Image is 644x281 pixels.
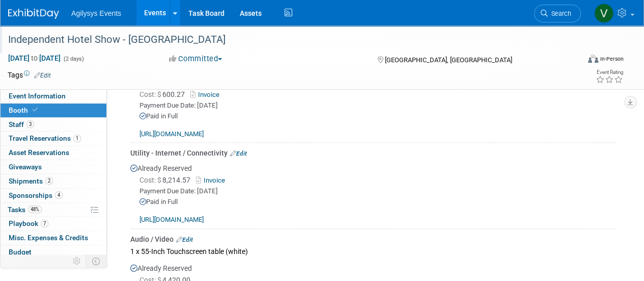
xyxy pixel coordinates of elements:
[139,197,616,207] div: Paid in Full
[594,4,613,23] img: Vaitiare Munoz
[9,148,69,157] span: Asset Reservations
[139,130,204,138] a: [URL][DOMAIN_NAME]
[139,216,204,223] a: [URL][DOMAIN_NAME]
[534,5,581,22] a: Search
[8,9,59,19] img: ExhibitDay
[1,245,106,259] a: Budget
[86,254,107,268] td: Toggle Event Tabs
[68,254,86,268] td: Personalize Event Tab Strip
[1,160,106,174] a: Giveaways
[33,107,38,113] i: Booth reservation complete
[5,31,571,49] div: Independent Hotel Show - [GEOGRAPHIC_DATA]
[1,203,106,217] a: Tasks48%
[1,146,106,160] a: Asset Reservations
[1,104,106,117] a: Booth
[176,236,193,243] a: Edit
[139,90,162,98] span: Cost: $
[139,176,162,184] span: Cost: $
[1,132,106,145] a: Travel Reservations1
[8,70,51,80] td: Tags
[41,220,48,227] span: 7
[9,234,88,242] span: Misc. Expenses & Credits
[1,89,106,103] a: Event Information
[9,120,34,129] span: Staff
[139,90,189,98] span: 600.27
[9,106,40,114] span: Booth
[130,244,616,258] div: 1 x 55-Inch Touchscreen table (white)
[130,72,616,139] div: Already Reserved
[26,120,34,128] span: 3
[596,70,623,75] div: Event Rating
[230,150,247,157] a: Edit
[71,9,121,17] span: Agilysys Events
[139,112,616,121] div: Paid in Full
[548,10,571,17] span: Search
[9,248,32,256] span: Budget
[130,158,616,225] div: Already Reserved
[9,191,63,199] span: Sponsorships
[8,54,61,63] span: [DATE] [DATE]
[196,176,229,184] a: Invoice
[130,234,616,244] div: Audio / Video
[139,101,616,111] div: Payment Due Date: [DATE]
[190,91,223,98] a: Invoice
[9,219,48,227] span: Playbook
[8,206,42,214] span: Tasks
[34,72,51,79] a: Edit
[9,177,53,185] span: Shipments
[130,148,616,158] div: Utility - Internet / Connectivity
[588,55,598,63] img: Format-Inperson.png
[55,191,63,199] span: 4
[165,54,226,64] button: Committed
[63,56,84,62] span: (2 days)
[139,176,194,184] span: 8,214.57
[384,56,512,64] span: [GEOGRAPHIC_DATA], [GEOGRAPHIC_DATA]
[1,118,106,132] a: Staff3
[1,217,106,231] a: Playbook7
[534,53,624,68] div: Event Format
[1,189,106,202] a: Sponsorships4
[9,163,42,171] span: Giveaways
[139,187,616,196] div: Payment Due Date: [DATE]
[30,54,39,62] span: to
[600,55,624,63] div: In-Person
[45,177,53,185] span: 2
[28,206,42,213] span: 48%
[1,174,106,188] a: Shipments2
[9,92,66,100] span: Event Information
[9,134,81,142] span: Travel Reservations
[1,231,106,245] a: Misc. Expenses & Credits
[73,135,81,142] span: 1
